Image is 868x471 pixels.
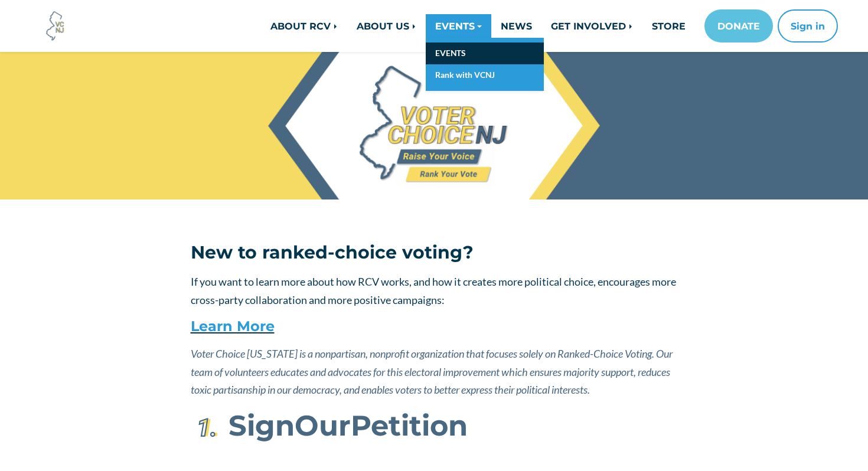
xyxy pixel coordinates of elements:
a: Learn More [191,318,275,335]
a: GET INVOLVED [541,14,642,38]
div: EVENTS [426,38,544,91]
a: ABOUT US [347,14,426,38]
span: Our [295,408,351,443]
img: Voter Choice NJ [40,10,71,42]
button: Sign in or sign up [778,9,838,42]
h3: New to ranked-choice voting? [191,242,678,263]
a: ABOUT RCV [261,14,347,38]
a: EVENTS [426,42,544,64]
a: Rank with VCNJ [426,64,544,86]
a: STORE [642,14,695,38]
strong: Sign Petition [229,408,468,443]
p: If you want to learn more about how RCV works, and how it creates more political choice, encourag... [191,273,678,309]
a: EVENTS [426,14,491,38]
a: DONATE [704,9,773,42]
img: First [191,413,220,443]
a: NEWS [491,14,541,38]
nav: Main navigation [181,9,838,42]
em: Voter Choice [US_STATE] is a nonpartisan, nonprofit organization that focuses solely on Ranked-Ch... [191,347,673,396]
